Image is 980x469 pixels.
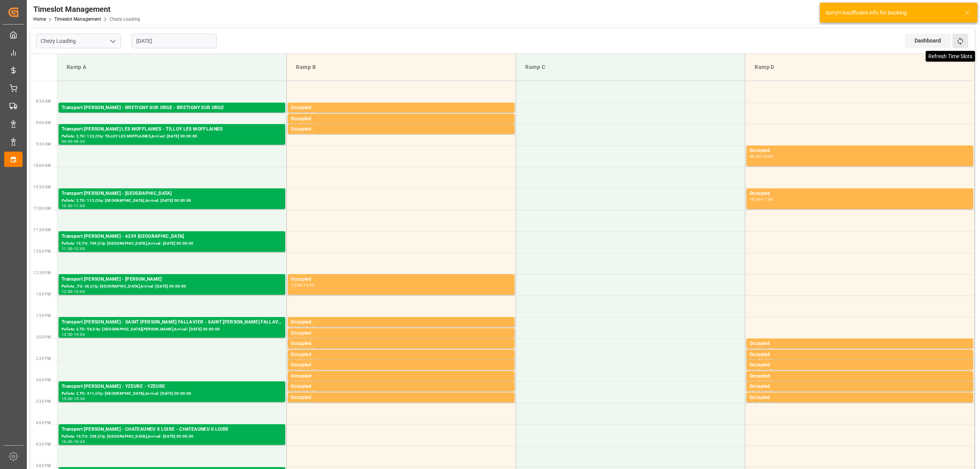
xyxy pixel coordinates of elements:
div: Dashboard [905,34,951,48]
div: 16:00 [62,440,73,443]
div: 14:00 [291,348,302,351]
div: Transport [PERSON_NAME] - YZEURE - YZEURE [62,383,282,391]
div: Occupied [291,330,511,337]
span: 9:00 AM [36,121,51,125]
div: Ramp D [751,60,968,74]
span: 12:30 PM [33,271,51,275]
div: Occupied [750,190,970,198]
div: 14:15 [303,348,314,351]
div: Occupied [750,340,970,348]
div: 10:30 [62,204,73,208]
input: Type to search/select [36,34,121,48]
div: Transport [PERSON_NAME] - CHATEAUNEU S LOIRE - CHATEAUNEU S LOIRE [62,426,282,433]
div: Occupied [291,394,511,402]
span: 2:30 PM [36,356,51,361]
div: - [761,402,762,405]
div: 09:00 [291,133,302,137]
div: - [302,337,303,341]
div: 15:00 [62,397,73,400]
div: 14:45 [762,369,773,373]
div: 14:30 [303,359,314,362]
div: Pallets: 1,TU: ,City: [GEOGRAPHIC_DATA],Arrival: [DATE] 00:00:00 [62,112,282,118]
div: - [73,290,74,293]
div: 09:00 [303,123,314,126]
div: 09:00 [62,140,73,143]
div: Pallets: 2,TU: 411,City: [GEOGRAPHIC_DATA],Arrival: [DATE] 00:00:00 [62,391,282,397]
div: Ramp C [522,60,739,74]
div: - [761,359,762,362]
div: - [73,333,74,336]
span: 8:30 AM [36,99,51,103]
a: Home [33,16,46,22]
span: 11:00 AM [33,206,51,211]
div: 14:45 [291,380,302,384]
div: 15:00 [750,391,761,394]
div: 11:00 [762,198,773,201]
div: Occupied [750,147,970,155]
div: 15:00 [303,380,314,384]
div: Pallets: 3,TU: 56,City: [GEOGRAPHIC_DATA][PERSON_NAME],Arrival: [DATE] 00:00:00 [62,326,282,333]
div: Ramp A [64,60,280,74]
div: Transport [PERSON_NAME] - 6259 [GEOGRAPHIC_DATA] [62,233,282,240]
div: - [761,380,762,384]
div: - [302,391,303,394]
div: Occupied [750,351,970,359]
div: 15:15 [303,391,314,394]
div: - [761,369,762,373]
div: 15:30 [74,397,85,400]
div: Pallets: 10,TU: 258,City: [GEOGRAPHIC_DATA],Arrival: [DATE] 00:00:00 [62,433,282,440]
div: - [302,283,303,287]
div: Occupied [291,276,511,283]
div: Timeslot Management [33,3,140,15]
div: - [73,140,74,143]
div: 13:45 [291,337,302,341]
div: Occupied [291,340,511,348]
div: - [73,397,74,400]
div: 13:45 [303,326,314,330]
div: Occupied [750,373,970,380]
div: 14:00 [74,333,85,336]
div: 14:00 [303,337,314,341]
input: DD-MM-YYYY [132,34,217,48]
div: Occupied [291,115,511,123]
span: 2:00 PM [36,335,51,339]
button: open menu [107,35,118,47]
div: 15:00 [291,391,302,394]
div: 14:45 [750,380,761,384]
div: - [302,326,303,330]
div: 13:00 [303,283,314,287]
span: 10:00 AM [33,163,51,168]
div: 15:30 [303,402,314,405]
div: Pallets: 15,TU: 709,City: [GEOGRAPHIC_DATA],Arrival: [DATE] 00:00:00 [62,240,282,247]
div: - [302,348,303,351]
div: - [302,133,303,137]
span: 5:00 PM [36,464,51,468]
div: 15:15 [762,391,773,394]
div: 13:30 [62,333,73,336]
div: 15:15 [291,402,302,405]
div: - [73,204,74,208]
div: - [761,155,762,158]
div: Occupied [750,383,970,391]
div: Occupied [750,394,970,402]
div: 16:30 [74,440,85,443]
div: Occupied [291,351,511,359]
div: Pallets: 3,TU: 123,City: TILLOY LES MOFFLAINES,Arrival: [DATE] 00:00:00 [62,133,282,140]
div: 14:15 [291,359,302,362]
div: - [73,440,74,443]
div: - [302,359,303,362]
div: 10:00 [762,155,773,158]
span: 4:30 PM [36,442,51,446]
div: 15:00 [762,380,773,384]
div: 15:15 [750,402,761,405]
div: 11:00 [74,204,85,208]
div: Occupied [750,361,970,369]
div: 08:45 [291,123,302,126]
span: 12:00 PM [33,249,51,253]
div: - [302,380,303,384]
div: 09:15 [303,133,314,137]
div: - [302,369,303,373]
div: 14:00 [750,348,761,351]
div: 08:30 [291,112,302,115]
div: Occupied [291,373,511,380]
